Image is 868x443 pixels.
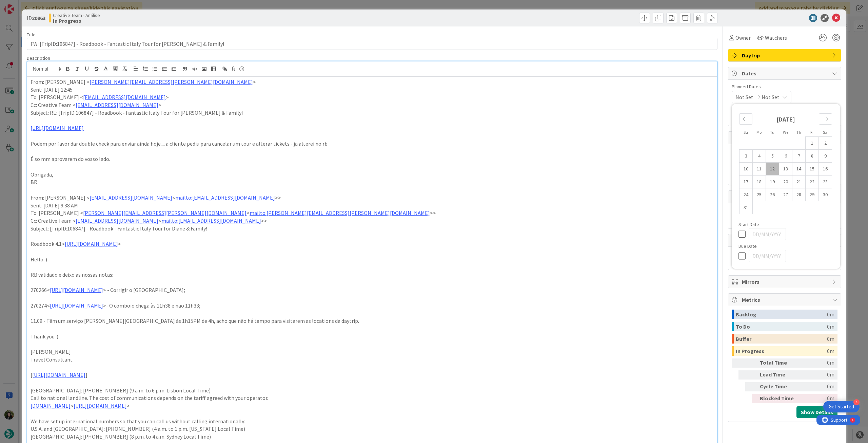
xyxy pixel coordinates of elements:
[50,302,103,309] a: [URL][DOMAIN_NAME]
[827,334,834,344] div: 0m
[800,370,834,380] div: 0m
[827,346,834,356] div: 0m
[766,188,779,201] td: Choose Tuesday, 26/Aug/2025 12:00 as your check-in date. It’s available.
[27,14,45,22] span: ID
[31,194,714,202] p: From: [PERSON_NAME] < < >>
[765,34,787,42] span: Watchers
[739,201,753,214] td: Choose Sunday, 31/Aug/2025 12:00 as your check-in date. It’s available.
[753,150,766,163] td: Choose Monday, 04/Aug/2025 12:00 as your check-in date. It’s available.
[796,130,801,135] small: Th
[742,69,829,77] span: Dates
[739,150,753,163] td: Choose Sunday, 03/Aug/2025 12:00 as your check-in date. It’s available.
[35,3,37,8] div: 4
[27,32,36,38] label: Title
[776,115,795,123] strong: [DATE]
[31,286,714,294] p: 270266< > - Corrigir o [GEOGRAPHIC_DATA];
[53,13,100,18] span: Creative Team - Análise
[83,209,246,216] a: [PERSON_NAME][EMAIL_ADDRESS][PERSON_NAME][DOMAIN_NAME]
[736,334,827,344] div: Buffer
[806,188,819,201] td: Choose Friday, 29/Aug/2025 12:00 as your check-in date. It’s available.
[31,302,714,310] p: 270274< >- O comboio chega às 11h38 e não 11h33;
[736,346,827,356] div: In Progress
[31,394,714,402] p: Call to national landline. The cost of communications depends on the tariff agreed with your oper...
[827,310,834,319] div: 0m
[161,217,261,224] a: mailto:[EMAIL_ADDRESS][DOMAIN_NAME]
[827,322,834,331] div: 0m
[810,130,814,135] small: Fr
[819,188,832,201] td: Choose Saturday, 30/Aug/2025 12:00 as your check-in date. It’s available.
[753,188,766,201] td: Choose Monday, 25/Aug/2025 12:00 as your check-in date. It’s available.
[90,194,172,201] a: [EMAIL_ADDRESS][DOMAIN_NAME]
[736,322,827,331] div: To Do
[50,287,103,293] a: [URL][DOMAIN_NAME]
[76,217,158,224] a: [EMAIL_ADDRESS][DOMAIN_NAME]
[31,78,714,86] p: From: [PERSON_NAME] < >
[738,244,757,248] span: Due Date
[732,107,840,222] div: Calendar
[31,171,714,179] p: Obrigada,
[742,296,829,304] span: Metrics
[806,137,819,150] td: Choose Friday, 01/Aug/2025 12:00 as your check-in date. It’s available.
[760,394,797,403] div: Blocked Time
[74,402,127,409] a: [URL][DOMAIN_NAME]
[792,188,806,201] td: Choose Thursday, 28/Aug/2025 12:00 as your check-in date. It’s available.
[819,150,832,163] td: Choose Saturday, 09/Aug/2025 12:00 as your check-in date. It’s available.
[756,130,762,135] small: Mo
[32,371,85,378] a: [URL][DOMAIN_NAME]
[742,278,829,286] span: Mirrors
[742,51,829,59] span: Daytrip
[31,225,714,233] p: Subject: [TripID:106847] - Roadbook - Fantastic Italy Tour for Diane & Family!
[27,55,50,61] span: Description
[783,130,788,135] small: We
[766,176,779,188] td: Choose Tuesday, 19/Aug/2025 12:00 as your check-in date. It’s available.
[829,403,854,410] div: Get Started
[31,155,714,163] p: É so mm aprovarem do vosso lado.
[31,317,714,325] p: 11.09 - Têm um serviço [PERSON_NAME][GEOGRAPHIC_DATA] às 1h15PM de 4h, acho que não há tempo para...
[744,130,748,135] small: Su
[76,101,158,108] a: [EMAIL_ADDRESS][DOMAIN_NAME]
[31,93,714,101] p: To: [PERSON_NAME] < >
[31,271,714,279] p: RB validado e deixo as nossas notas:
[31,217,714,225] p: Cc: Creative Team < < >>
[823,401,860,412] div: Open Get Started checklist, remaining modules: 4
[65,240,118,247] a: [URL][DOMAIN_NAME]
[738,222,759,227] span: Start Date
[732,83,837,90] span: Planned Dates
[31,402,71,409] a: [DOMAIN_NAME]
[53,18,100,23] b: In Progress
[31,333,714,340] p: Thank you :)
[735,93,753,101] span: Not Set
[800,394,834,403] div: 0m
[31,209,714,217] p: To: [PERSON_NAME] < < >>
[760,370,797,380] div: Lead Time
[800,382,834,391] div: 0m
[83,94,166,100] a: [EMAIL_ADDRESS][DOMAIN_NAME]
[796,406,837,418] button: Show Details
[31,125,84,131] a: [URL][DOMAIN_NAME]
[31,140,714,148] p: Podem por favor dar double check para enviar ainda hoje.... a cliente pediu para cancelar um tour...
[736,310,827,319] div: Backlog
[800,358,834,368] div: 0m
[792,176,806,188] td: Choose Thursday, 21/Aug/2025 12:00 as your check-in date. It’s available.
[819,137,832,150] td: Choose Saturday, 02/Aug/2025 12:00 as your check-in date. It’s available.
[250,209,430,216] a: mailto:[PERSON_NAME][EMAIL_ADDRESS][PERSON_NAME][DOMAIN_NAME]
[753,163,766,176] td: Choose Monday, 11/Aug/2025 12:00 as your check-in date. It’s available.
[819,163,832,176] td: Choose Saturday, 16/Aug/2025 12:00 as your check-in date. It’s available.
[31,202,714,209] p: Sent: [DATE] 9:38 AM
[31,256,714,263] p: Hello :)
[779,176,792,188] td: Choose Wednesday, 20/Aug/2025 12:00 as your check-in date. It’s available.
[31,240,714,248] p: Roadbook 4.1< >
[90,78,253,85] a: [PERSON_NAME][EMAIL_ADDRESS][PERSON_NAME][DOMAIN_NAME]
[739,176,753,188] td: Choose Sunday, 17/Aug/2025 12:00 as your check-in date. It’s available.
[31,425,714,433] p: U.S.A. and [GEOGRAPHIC_DATA]: [PHONE_NUMBER] (4 a.m. to 1 p.m. [US_STATE] Local Time)
[792,150,806,163] td: Choose Thursday, 07/Aug/2025 12:00 as your check-in date. It’s available.
[760,382,797,391] div: Cycle Time
[806,176,819,188] td: Choose Friday, 22/Aug/2025 12:00 as your check-in date. It’s available.
[823,130,827,135] small: Sa
[792,163,806,176] td: Choose Thursday, 14/Aug/2025 12:00 as your check-in date. It’s available.
[31,178,714,186] p: BR
[739,163,753,176] td: Choose Sunday, 10/Aug/2025 12:00 as your check-in date. It’s available.
[14,1,31,9] span: Support
[753,176,766,188] td: Choose Monday, 18/Aug/2025 12:00 as your check-in date. It’s available.
[806,163,819,176] td: Choose Friday, 15/Aug/2025 12:00 as your check-in date. It’s available.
